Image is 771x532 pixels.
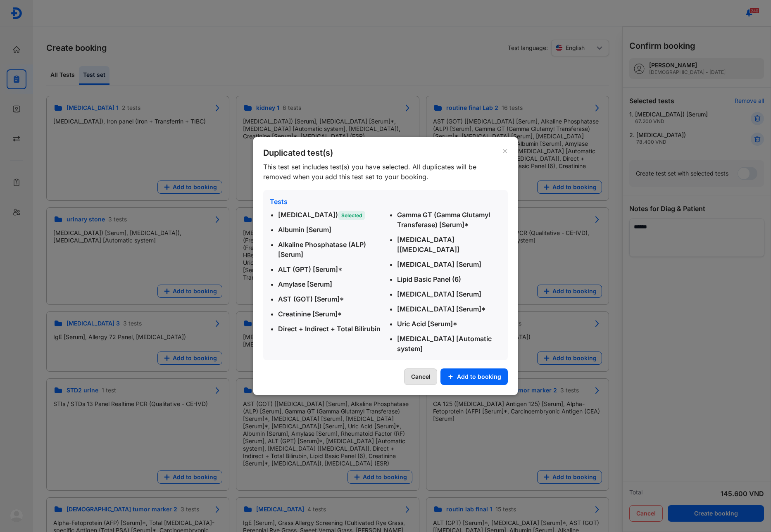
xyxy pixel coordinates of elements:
[404,368,437,385] button: Cancel
[278,294,382,304] div: AST (GOT) [Serum]*
[397,259,501,269] div: [MEDICAL_DATA] [Serum]
[278,240,382,259] div: Alkaline Phosphatase (ALP) [Serum]
[397,235,501,254] div: [MEDICAL_DATA] [[MEDICAL_DATA]]
[278,264,382,274] div: ALT (GPT) [Serum]*
[397,304,501,314] div: [MEDICAL_DATA] [Serum]*
[278,225,382,235] div: Albumin [Serum]
[263,162,502,182] div: This test set includes test(s) you have selected. All duplicates will be removed when you add thi...
[263,147,502,159] div: Duplicated test(s)
[440,368,508,385] button: Add to booking
[397,210,501,230] div: Gamma GT (Gamma Glutamyl Transferase) [Serum]*
[278,309,382,319] div: Creatinine [Serum]*
[270,197,501,207] div: Tests
[397,334,501,354] div: [MEDICAL_DATA] [Automatic system]
[278,210,382,220] div: [MEDICAL_DATA])
[278,279,382,289] div: Amylase [Serum]
[397,274,501,284] div: Lipid Basic Panel (6)
[338,211,365,220] span: Selected
[397,319,501,329] div: Uric Acid [Serum]*
[278,324,382,334] div: Direct + Indirect + Total Bilirubin
[397,289,501,299] div: [MEDICAL_DATA] [Serum]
